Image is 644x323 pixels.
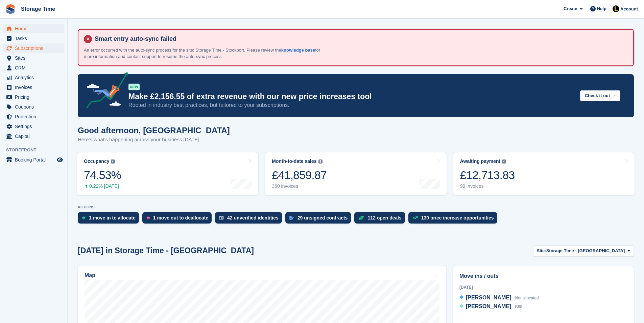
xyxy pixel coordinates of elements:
span: Invoices [15,83,55,92]
span: Account [620,6,638,12]
h1: Good afternoon, [GEOGRAPHIC_DATA] [78,126,230,135]
div: 112 open deals [367,215,401,221]
h4: Smart entry auto-sync failed [92,35,628,43]
p: Rooted in industry best practices, but tailored to your subscriptions. [128,101,575,109]
div: 0.22% [DATE] [84,183,121,189]
img: stora-icon-8386f47178a22dfd0bd8f6a31ec36ba5ce8667c1dd55bd0f319d3a0aa187defe.svg [5,4,16,14]
a: 29 unsigned contracts [285,212,355,227]
p: Make £2,156.55 of extra revenue with our new price increases tool [128,92,575,101]
span: Not allocated [515,296,539,300]
a: Preview store [56,156,64,164]
img: icon-info-grey-7440780725fd019a000dd9b08b2336e03edf1995a4989e88bcd33f0948082b44.svg [111,159,115,164]
span: Storage Time - [GEOGRAPHIC_DATA] [546,247,625,254]
a: 130 price increase opportunities [408,212,501,227]
span: Help [597,5,606,12]
a: menu [3,122,64,131]
span: Capital [15,131,55,141]
a: knowledge base [281,48,315,53]
a: menu [3,43,64,53]
div: £41,859.87 [272,168,327,182]
a: [PERSON_NAME] Not allocated [459,294,539,302]
div: 99 invoices [460,183,515,189]
a: Month-to-date sales £41,859.87 360 invoices [265,152,446,195]
a: menu [3,73,64,82]
a: menu [3,83,64,92]
a: 1 move out to deallocate [142,212,215,227]
img: price-adjustments-announcement-icon-8257ccfd72463d97f412b2fc003d46551f7dbcb40ab6d574587a9cd5c0d94... [81,72,128,111]
span: B88 [515,304,522,309]
img: contract_signature_icon-13c848040528278c33f63329250d36e43548de30e8caae1d1a13099fd9432cc5.svg [289,216,294,220]
span: Coupons [15,102,55,112]
div: 29 unsigned contracts [297,215,348,221]
div: 1 move out to deallocate [153,215,208,221]
span: Subscriptions [15,43,55,53]
span: [PERSON_NAME] [466,295,511,300]
span: Tasks [15,34,55,43]
img: move_ins_to_allocate_icon-fdf77a2bb77ea45bf5b3d319d69a93e2d87916cf1d5bf7949dd705db3b84f3ca.svg [82,216,86,220]
a: Storage Time [18,3,58,14]
div: [DATE] [459,284,627,290]
button: Site: Storage Time - [GEOGRAPHIC_DATA] [533,245,634,257]
span: Booking Portal [15,155,55,165]
div: 74.53% [84,168,121,182]
a: 42 unverified identities [215,212,285,227]
span: Create [564,5,577,12]
img: icon-info-grey-7440780725fd019a000dd9b08b2336e03edf1995a4989e88bcd33f0948082b44.svg [502,159,506,164]
a: menu [3,34,64,43]
img: verify_identity-adf6edd0f0f0b5bbfe63781bf79b02c33cf7c696d77639b501bdc392416b5a36.svg [219,216,224,220]
a: menu [3,155,64,165]
img: deal-1b604bf984904fb50ccaf53a9ad4b4a5d6e5aea283cecdc64d6e3604feb123c2.svg [358,215,364,220]
span: [PERSON_NAME] [466,303,511,309]
span: Protection [15,112,55,121]
span: Analytics [15,73,55,82]
span: Settings [15,122,55,131]
a: Awaiting payment £12,713.83 99 invoices [453,152,635,195]
img: move_outs_to_deallocate_icon-f764333ba52eb49d3ac5e1228854f67142a1ed5810a6f6cc68b1a99e826820c5.svg [146,216,150,220]
div: £12,713.83 [460,168,515,182]
img: price_increase_opportunities-93ffe204e8149a01c8c9dc8f82e8f89637d9d84a8eef4429ea346261dce0b2c0.svg [412,216,418,219]
a: menu [3,92,64,102]
div: 360 invoices [272,183,327,189]
div: Awaiting payment [460,158,501,164]
div: Month-to-date sales [272,158,316,164]
div: 1 move in to allocate [89,215,136,221]
a: menu [3,102,64,112]
h2: Move ins / outs [459,272,627,280]
span: Sites [15,53,55,63]
p: ACTIONS [78,205,634,209]
a: [PERSON_NAME] B88 [459,302,522,311]
p: Here's what's happening across your business [DATE] [78,136,230,144]
span: Home [15,24,55,33]
a: menu [3,53,64,63]
button: Check it out → [580,90,620,101]
p: An error occurred with the auto-sync process for the site: Storage Time - Stockport. Please revie... [84,47,320,60]
a: Occupancy 74.53% 0.22% [DATE] [77,152,258,195]
div: Occupancy [84,158,109,164]
img: icon-info-grey-7440780725fd019a000dd9b08b2336e03edf1995a4989e88bcd33f0948082b44.svg [318,159,323,164]
h2: [DATE] in Storage Time - [GEOGRAPHIC_DATA] [78,246,254,255]
span: CRM [15,63,55,72]
a: menu [3,131,64,141]
a: 112 open deals [354,212,408,227]
span: Site: [537,247,546,254]
a: 1 move in to allocate [78,212,142,227]
img: Laaibah Sarwar [613,5,619,12]
div: 42 unverified identities [227,215,279,221]
h2: Map [85,272,95,278]
a: menu [3,24,64,33]
a: menu [3,63,64,72]
div: 130 price increase opportunities [421,215,494,221]
span: Storefront [6,147,67,153]
span: Pricing [15,92,55,102]
a: menu [3,112,64,121]
div: NEW [128,84,140,90]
